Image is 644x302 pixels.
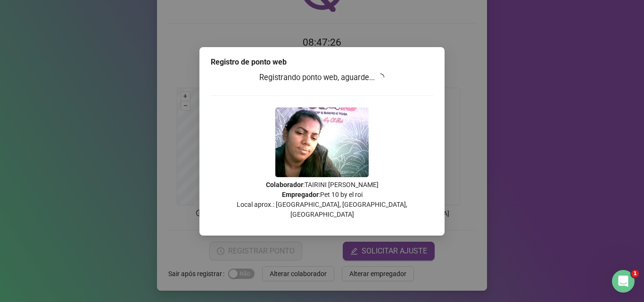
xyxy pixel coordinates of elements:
[631,270,639,278] span: 1
[211,72,433,84] h3: Registrando ponto web, aguarde...
[612,270,635,293] iframe: Intercom live chat
[211,180,433,220] p: : TAIRINI [PERSON_NAME] : Pet 10 by el roi Local aprox.: [GEOGRAPHIC_DATA], [GEOGRAPHIC_DATA], [G...
[211,57,433,68] div: Registro de ponto web
[266,181,303,188] strong: Colaborador
[282,191,319,198] strong: Empregador
[275,107,369,177] img: 2Q==
[377,73,384,81] span: loading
